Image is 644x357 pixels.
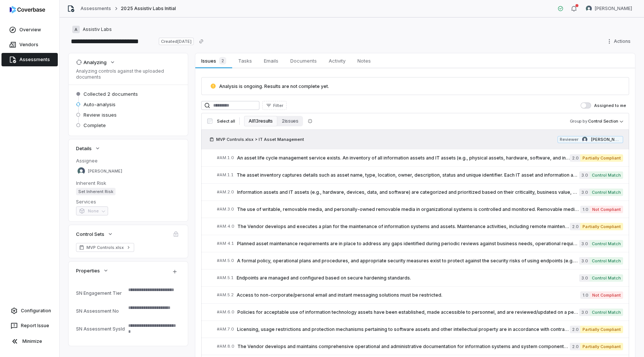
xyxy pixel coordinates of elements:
span: Assistiv Labs [83,26,112,32]
div: Analyzing [76,59,107,66]
button: All 13 results [244,116,277,126]
span: # AM.4.0 [217,224,234,229]
span: Control Match [590,240,623,247]
a: MVP Controls.xlsx [76,243,134,252]
button: AAssistiv Labs [70,23,114,36]
span: 2.0 [570,343,580,350]
a: #AM.5.0A formal policy, operational plans and procedures, and appropriate security measures exist... [217,252,623,269]
span: Group by [570,119,587,124]
button: Copy link [195,35,208,48]
span: # AM.2.0 [217,189,234,195]
a: Configuration [3,304,56,317]
span: Properties [76,267,100,274]
a: #AM 4.1Planned asset maintenance requirements are in place to address any gaps identified during ... [217,235,623,252]
span: # AM.5.2 [217,292,234,298]
span: # AM.5.1 [217,275,234,281]
button: Minimize [3,334,56,349]
span: Filter [273,103,283,108]
dt: Assignee [76,157,180,164]
img: Sayantan Bhattacherjee avatar [586,6,592,12]
span: Auto-analysis [83,101,116,108]
a: Assessments [1,53,58,66]
span: Created [DATE] [159,38,194,45]
span: Endpoints are managed and configured based on secure hardening standards. [237,275,579,281]
dt: Services [76,198,180,205]
a: #AM.2.0Information assets and IT assets (e.g., hardware, devices, data, and software) are categor... [217,184,623,200]
input: Select all [207,119,212,124]
a: #AM.8.0The Vendor develops and maintains comprehensive operational and administrative documentati... [217,338,623,355]
span: [PERSON_NAME] [591,137,621,142]
button: Control Sets [74,227,116,241]
div: SN Assessment No [76,308,125,314]
button: Properties [74,264,111,277]
span: 3.0 [579,189,590,196]
span: Control Sets [76,231,104,237]
a: #AM.5.1Endpoints are managed and configured based on secure hardening standards.3.0Control Match [217,269,623,286]
span: 2025 Assistiv Labs Initial [121,6,176,12]
span: Select all [217,119,235,124]
button: Details [74,142,103,155]
span: 2.0 [570,154,580,162]
a: Assessments [80,6,111,12]
span: Analysis is ongoing. Results are not complete yet. [219,83,329,89]
span: Issues [198,56,229,66]
span: Review issues [83,111,117,118]
a: #AM.6.0Policies for acceptable use of information technology assets have been established, made a... [217,304,623,320]
span: Planned asset maintenance requirements are in place to address any gaps identified during periodi... [237,241,579,247]
span: Control Match [590,274,623,282]
span: Complete [83,122,106,129]
span: 3.0 [579,240,590,247]
span: # AM.6.0 [217,309,234,315]
span: Not Compliant [590,291,623,299]
span: Licensing, usage restrictions and protection mechanisms pertaining to software assets and other i... [237,326,570,332]
dt: Inherent Risk [76,180,180,186]
span: The Vendor develops and maintains comprehensive operational and administrative documentation for ... [237,344,570,350]
span: # AM.5.0 [217,258,234,263]
button: Filter [262,101,287,110]
span: An asset life cycle management service exists. An inventory of all information assets and IT asse... [237,155,570,161]
span: 1.0 [580,206,590,213]
span: Control Match [590,309,623,316]
p: Analyzing controls against the uploaded documents [76,68,180,80]
span: # AM.1.0 [217,155,234,161]
span: The use of writable, removable media, and personally-owned removable media in organizational syst... [237,206,580,212]
button: Actions [604,36,635,47]
span: MVP Controls.xlsx [86,244,124,250]
span: Activity [326,56,348,66]
span: 3.0 [579,257,590,265]
span: [PERSON_NAME] [595,6,632,12]
div: SN Assessment SysId [76,326,125,332]
span: 3.0 [579,274,590,282]
span: # AM.8.0 [217,344,234,349]
span: # AM.7.0 [217,326,234,332]
span: Control Match [590,189,623,196]
a: #AM.5.2Access to non-corporate/personal email and instant messaging solutions must be restricted.... [217,287,623,303]
span: Partially Compliant [580,326,623,333]
button: Assigned to me [581,102,591,108]
span: 1.0 [580,291,590,299]
span: # AM 4.1 [217,241,234,246]
span: Partially Compliant [580,343,623,350]
span: [PERSON_NAME] [88,168,122,174]
label: Assigned to me [581,102,626,108]
span: MVP Controls.xlsx > IT Asset Management [216,136,304,142]
span: 3.0 [579,171,590,179]
a: #AM.1.0An asset life cycle management service exists. An inventory of all information assets and ... [217,149,623,166]
span: # AM.3.0 [217,206,234,212]
span: Documents [287,56,320,66]
a: #AM.7.0Licensing, usage restrictions and protection mechanisms pertaining to software assets and ... [217,321,623,338]
span: Tasks [235,56,255,66]
a: #AM.1.1The asset inventory captures details such as asset name, type, location, owner, descriptio... [217,167,623,183]
button: 2 issues [277,116,303,126]
button: Sayantan Bhattacherjee avatar[PERSON_NAME] [581,3,637,14]
span: A formal policy, operational plans and procedures, and appropriate security measures exist to pro... [237,258,579,264]
span: Control Match [590,257,623,265]
a: #AM.4.0The Vendor develops and executes a plan for the maintenance of information systems and ass... [217,218,623,235]
span: 2 [219,57,226,64]
span: Information assets and IT assets (e.g., hardware, devices, data, and software) are categorized an... [237,189,579,195]
button: Analyzing [74,56,118,69]
a: #AM.3.0The use of writable, removable media, and personally-owned removable media in organization... [217,201,623,218]
span: 3.0 [579,309,590,316]
span: The Vendor develops and executes a plan for the maintenance of information systems and assets. Ma... [237,224,570,230]
span: Set Inherent Risk [76,188,116,195]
